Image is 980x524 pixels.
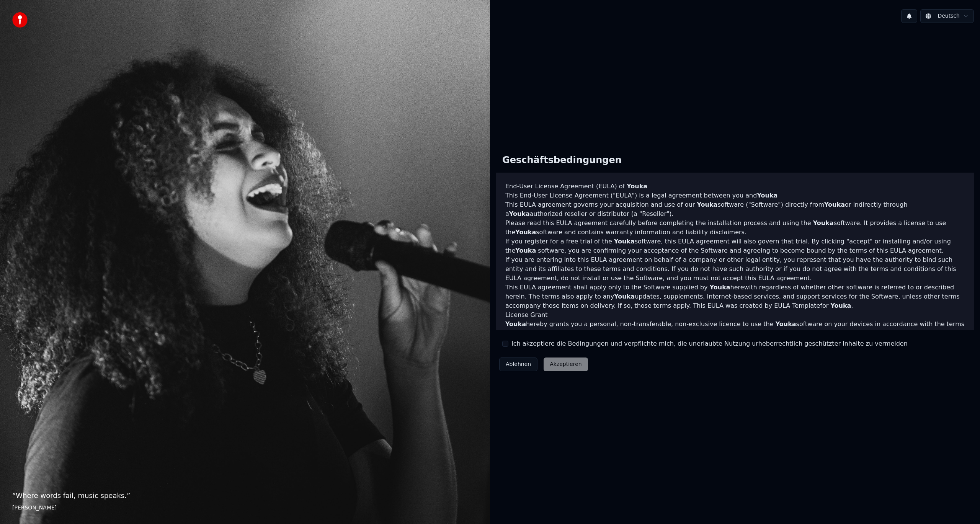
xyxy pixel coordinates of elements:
[710,284,730,291] span: Youka
[511,339,908,348] label: Ich akzeptiere die Bedingungen und verpflichte mich, die unerlaubte Nutzung urheberrechtlich gesc...
[505,237,965,255] p: If you register for a free trial of the software, this EULA agreement will also govern that trial...
[505,200,965,219] p: This EULA agreement governs your acquisition and use of our software ("Software") directly from o...
[776,320,796,328] span: Youka
[496,148,628,173] div: Geschäftsbedingungen
[509,210,530,217] span: Youka
[499,357,537,371] button: Ablehnen
[12,504,478,512] footer: [PERSON_NAME]
[505,219,965,237] p: Please read this EULA agreement carefully before completing the installation process and using th...
[830,302,851,309] span: Youka
[614,238,635,245] span: Youka
[515,247,536,254] span: Youka
[505,320,965,338] p: hereby grants you a personal, non-transferable, non-exclusive licence to use the software on your...
[774,302,820,309] a: EULA Template
[505,320,526,328] span: Youka
[505,255,965,283] p: If you are entering into this EULA agreement on behalf of a company or other legal entity, you re...
[627,183,647,190] span: Youka
[813,219,834,227] span: Youka
[505,182,965,191] h3: End-User License Agreement (EULA) of
[515,229,536,236] span: Youka
[697,201,717,208] span: Youka
[824,201,845,208] span: Youka
[614,293,635,300] span: Youka
[505,283,965,310] p: This EULA agreement shall apply only to the Software supplied by herewith regardless of whether o...
[505,191,965,200] p: This End-User License Agreement ("EULA") is a legal agreement between you and
[757,192,777,199] span: Youka
[12,490,478,501] p: “ Where words fail, music speaks. ”
[12,12,28,28] img: youka
[505,310,965,320] h3: License Grant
